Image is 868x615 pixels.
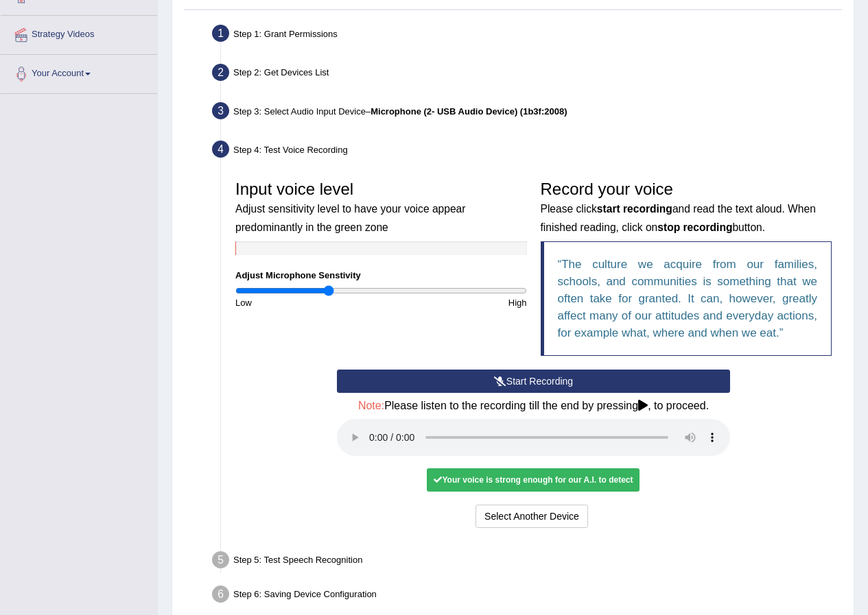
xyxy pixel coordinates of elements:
div: Your voice is strong enough for our A.I. to detect [427,468,640,492]
h3: Record your voice [541,180,832,234]
small: Please click and read the text aloud. When finished reading, click on button. [541,203,816,232]
b: start recording [597,203,672,215]
button: Start Recording [337,370,730,393]
a: Your Account [1,55,157,89]
button: Select Another Device [476,505,588,528]
h3: Input voice level [235,180,527,234]
q: The culture we acquire from our families, schools, and communities is something that we often tak... [558,258,818,339]
a: Strategy Videos [1,16,157,50]
small: Adjust sensitivity level to have your voice appear predominantly in the green zone [235,203,465,232]
div: High [381,296,533,309]
div: Step 3: Select Audio Input Device [206,98,847,128]
div: Step 4: Test Voice Recording [206,136,847,167]
label: Adjust Microphone Senstivity [235,269,361,282]
div: Step 1: Grant Permissions [206,21,847,51]
div: Step 5: Test Speech Recognition [206,547,847,577]
div: Step 2: Get Devices List [206,60,847,90]
b: stop recording [657,221,732,233]
h4: Please listen to the recording till the end by pressing , to proceed. [337,400,730,412]
span: – [366,106,567,117]
div: Low [228,296,381,309]
span: Note: [358,400,384,411]
div: Step 6: Saving Device Configuration [206,581,847,612]
b: Microphone (2- USB Audio Device) (1b3f:2008) [371,106,567,117]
